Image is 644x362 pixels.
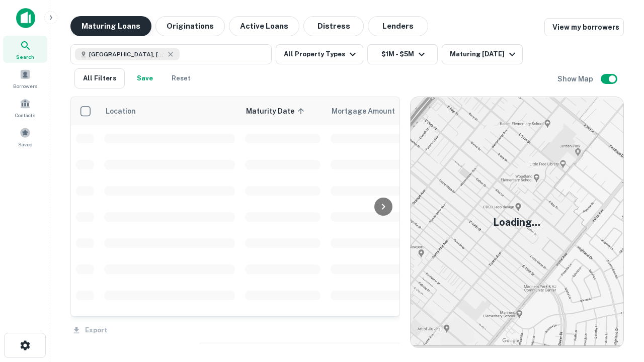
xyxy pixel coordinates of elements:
[18,140,33,148] span: Saved
[3,94,47,121] a: Contacts
[544,18,624,36] a: View my borrowers
[594,282,644,330] iframe: Chat Widget
[326,97,436,125] th: Mortgage Amount
[89,50,165,59] span: [GEOGRAPHIC_DATA], [GEOGRAPHIC_DATA], [GEOGRAPHIC_DATA]
[3,65,47,92] a: Borrowers
[70,44,272,64] button: [GEOGRAPHIC_DATA], [GEOGRAPHIC_DATA], [GEOGRAPHIC_DATA]
[13,82,37,90] span: Borrowers
[240,97,326,125] th: Maturity Date
[442,44,523,64] button: Maturing [DATE]
[246,105,307,117] span: Maturity Date
[165,68,197,88] button: Reset
[105,105,136,117] span: Location
[16,8,35,28] img: capitalize-icon.png
[70,16,151,36] button: Maturing Loans
[3,36,47,63] a: Search
[411,97,623,347] img: map-placeholder.webp
[229,16,299,36] button: Active Loans
[3,123,47,150] a: Saved
[332,105,408,117] span: Mortgage Amount
[450,48,518,60] div: Maturing [DATE]
[16,53,34,61] span: Search
[303,16,364,36] button: Distress
[367,44,438,64] button: $1M - $5M
[155,16,225,36] button: Originations
[99,97,240,125] th: Location
[493,215,540,230] h5: Loading...
[129,68,161,88] button: Save your search to get updates of matches that match your search criteria.
[74,68,125,88] button: All Filters
[276,44,363,64] button: All Property Types
[15,111,35,119] span: Contacts
[557,73,595,84] h6: Show Map
[368,16,428,36] button: Lenders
